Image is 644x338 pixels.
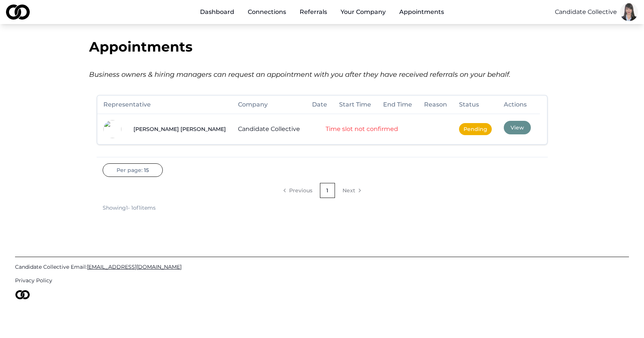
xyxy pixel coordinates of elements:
th: Start Time [333,96,377,114]
span: 15 [144,166,149,174]
th: Company [232,96,306,114]
th: Actions [498,96,540,114]
button: View [504,121,531,134]
a: Appointments [393,5,450,20]
a: Dashboard [194,5,240,20]
a: Candidate Collective Email:[EMAIL_ADDRESS][DOMAIN_NAME] [15,263,629,271]
a: Privacy Policy [15,277,629,284]
a: Connections [242,5,292,20]
span: [EMAIL_ADDRESS][DOMAIN_NAME] [87,263,182,270]
nav: Main [194,5,450,20]
a: [PERSON_NAME] [PERSON_NAME] [133,125,226,133]
img: logo [6,5,30,20]
td: Time slot not confirmed [306,114,418,144]
button: Candidate Collective [555,8,617,17]
th: Representative [97,96,232,114]
th: End Time [377,96,418,114]
a: Referrals [294,5,333,20]
div: Business owners & hiring managers can request an appointment with you after they have received re... [89,69,555,80]
th: Reason [418,96,453,114]
a: 1 [320,183,335,198]
div: Showing 1 - 1 of 1 items [103,204,156,212]
img: logo [15,290,30,299]
button: Your Company [335,5,392,20]
th: Status [453,96,498,114]
img: 51457996-7adf-4995-be40-a9f8ac946256-Picture1-profile_picture.jpg [620,3,638,21]
nav: pagination [103,183,542,198]
a: Candidate Collective [238,125,300,132]
button: Per page:15 [103,163,163,177]
img: ea71d155-4f7f-4164-aa94-92297cd61d19-Black%20logo-profile_picture.png [103,120,121,138]
span: Pending [459,123,492,135]
th: Date [306,96,333,114]
div: Appointments [89,39,555,54]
